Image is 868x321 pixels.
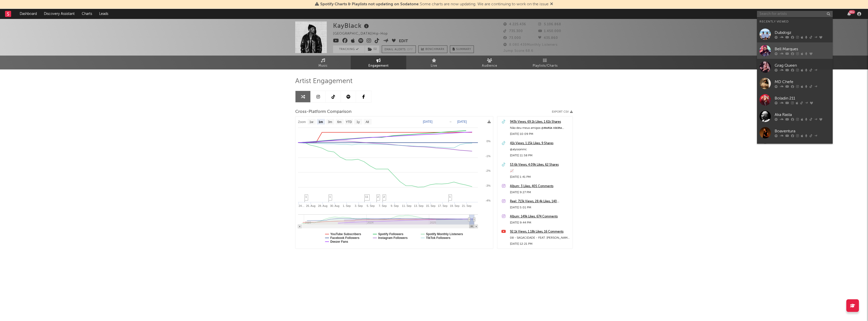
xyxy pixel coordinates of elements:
[383,195,385,198] span: 2
[406,56,462,69] a: Live
[757,11,833,17] input: Search for artists
[552,110,573,113] button: Export CSV
[550,2,553,6] span: Dismiss
[407,48,413,51] em: Off
[510,140,570,146] a: 41k Views, 1.15k Likes, 9 Shares
[757,59,833,75] a: Grag Queen
[775,112,830,118] div: Aka Rasta
[330,236,360,240] text: Facebook Followers
[16,9,40,19] a: Dashboard
[485,169,491,172] text: -2%
[305,195,307,198] span: 1
[295,78,352,84] span: Artist Engagement
[346,120,352,124] text: YTD
[510,125,570,131] div: Não deu meus amigos @ᴍᴀʀɪᴀ ᴠɪᴇɪʀᴀ passou o carro 🤣
[503,30,523,33] span: 735.300
[775,30,830,36] div: Dubdogz
[775,95,830,101] div: Boladin 211
[426,236,450,240] text: TikTok Followers
[517,56,573,69] a: Playlists/Charts
[333,31,394,37] div: [GEOGRAPHIC_DATA] | Hip-Hop
[482,63,497,69] span: Audience
[757,26,833,42] a: Dubdogz
[309,120,313,124] text: 1w
[757,141,833,157] a: Boaventura
[378,236,408,240] text: Instagram Followers
[431,63,437,69] span: Live
[391,204,399,207] text: 9. Sep
[510,241,570,247] div: [DATE] 12:21 PM
[510,235,570,241] div: 08 - SAGACIDADE - FEAT. [PERSON_NAME] - EXPERIÊNCIA AO VIVO A CARA DO ENQUADRO
[351,56,406,69] a: Engagement
[510,229,570,235] a: 92.1k Views, 1.18k Likes, 16 Comments
[426,232,463,236] text: Spotify Monthly Listeners
[775,46,830,52] div: Bell Marques
[759,19,830,25] div: Recently Viewed
[847,12,851,16] button: 99+
[510,214,570,220] a: Album: 149k Likes, 674 Comments
[333,45,365,53] button: Tracking
[78,9,96,19] a: Charts
[337,120,342,124] text: 6m
[538,23,561,26] span: 5.106.868
[510,205,570,211] div: [DATE] 5:01 PM
[382,45,416,53] button: Email AlertsOff
[510,162,570,168] a: 53.6k Views, 4.09k Likes, 62 Shares
[96,9,112,19] a: Leads
[450,204,459,207] text: 19. Sep
[503,43,558,46] span: 8.080.439 Monthly Listeners
[849,10,855,14] div: 99 +
[757,42,833,59] a: Bell Marques
[318,63,328,69] span: Music
[457,120,467,124] text: [DATE]
[757,125,833,141] a: Boaventura
[438,204,447,207] text: 17. Sep
[510,220,570,226] div: [DATE] 9:44 PM
[775,62,830,68] div: Grag Queen
[425,46,445,53] span: Benchmark
[377,195,379,198] span: 2
[510,183,570,189] div: Album: 3 Likes, 405 Comments
[510,168,570,174] div: 📈
[426,204,436,207] text: 15. Sep
[306,204,315,207] text: 26. Aug
[538,36,558,40] span: 435.860
[510,199,570,205] a: Reel: 713k Views, 28.4k Likes, 140 Comments
[757,92,833,108] a: Boladin 211
[357,120,360,124] text: 1y
[355,204,363,207] text: 3. Sep
[320,2,549,6] span: : Some charts are now updating. We are continuing to work on the issue
[333,21,370,30] div: KayBlack
[330,232,361,236] text: YouTube Subscribers
[510,153,570,159] div: [DATE] 11:58 PM
[365,45,379,53] span: ( 1 )
[318,204,327,207] text: 28. Aug
[775,79,830,85] div: MD Chefe
[318,120,323,124] text: 1m
[343,204,351,207] text: 1. Sep
[449,120,452,124] text: →
[462,56,517,69] a: Audience
[503,36,521,40] span: 73.000
[328,120,332,124] text: 3m
[775,128,830,134] div: Boaventura
[503,49,533,53] span: Jump Score: 68.6
[533,63,558,69] span: Playlists/Charts
[365,45,379,53] button: (1)
[485,199,491,202] text: -4%
[450,45,474,53] button: Summary
[757,75,833,92] a: MD Chefe
[366,120,369,124] text: All
[757,108,833,125] a: Aka Rasta
[378,232,403,236] text: Spotify Followers
[510,189,570,195] div: [DATE] 9:27 PM
[40,9,78,19] a: Discovery Assistant
[510,119,570,125] a: 943k Views, 69.1k Likes, 1.61k Shares
[295,56,351,69] a: Music
[449,195,451,198] span: 1
[329,195,331,198] span: 1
